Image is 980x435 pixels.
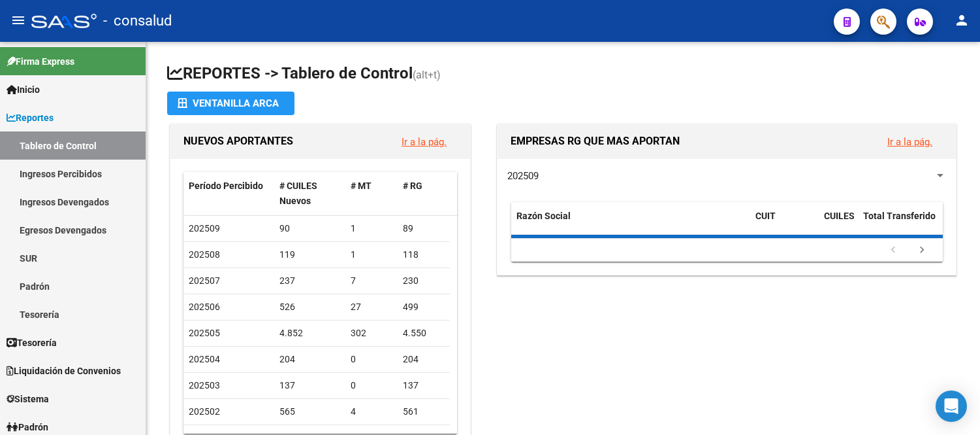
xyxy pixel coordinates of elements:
[7,364,121,378] span: Liquidación de Convenios
[7,54,74,69] span: Firma Express
[391,130,457,154] button: Ir a la pág.
[279,247,340,262] div: 119
[858,202,949,245] datatable-header-cell: Total Transferido
[189,181,263,191] span: Período Percibido
[279,326,340,341] div: 4.852
[936,391,967,422] div: Open Intercom Messenger
[403,326,445,341] div: 4.550
[511,135,680,147] span: EMPRESAS RG QUE MAS APORTAN
[507,170,539,182] span: 202509
[167,92,294,115] button: Ventanilla ARCA
[403,247,445,262] div: 118
[877,130,943,154] button: Ir a la pág.
[10,12,26,28] mat-icon: menu
[351,181,371,191] span: # MT
[750,202,819,245] datatable-header-cell: CUIT
[516,211,571,221] span: Razón Social
[351,221,392,236] div: 1
[909,243,934,258] a: go to next page
[189,302,220,312] span: 202506
[403,404,445,419] div: 561
[178,92,284,115] div: Ventanilla ARCA
[7,420,48,434] span: Padrón
[403,221,445,236] div: 89
[189,328,220,338] span: 202505
[403,273,445,288] div: 230
[7,336,57,350] span: Tesorería
[189,249,220,260] span: 202508
[413,69,441,81] span: (alt+t)
[189,406,220,417] span: 202502
[7,111,54,125] span: Reportes
[403,300,445,315] div: 499
[351,378,392,393] div: 0
[103,7,172,35] span: - consalud
[954,12,970,28] mat-icon: person
[167,63,959,86] h1: REPORTES -> Tablero de Control
[189,223,220,234] span: 202509
[755,211,776,221] span: CUIT
[189,275,220,286] span: 202507
[351,404,392,419] div: 4
[351,352,392,367] div: 0
[279,404,340,419] div: 565
[403,378,445,393] div: 137
[189,380,220,391] span: 202503
[887,136,932,148] a: Ir a la pág.
[819,202,858,245] datatable-header-cell: CUILES
[351,247,392,262] div: 1
[183,135,293,147] span: NUEVOS APORTANTES
[279,181,317,206] span: # CUILES Nuevos
[351,300,392,315] div: 27
[279,221,340,236] div: 90
[279,378,340,393] div: 137
[279,352,340,367] div: 204
[824,211,855,221] span: CUILES
[7,82,40,97] span: Inicio
[881,243,906,258] a: go to previous page
[511,202,750,245] datatable-header-cell: Razón Social
[7,392,49,406] span: Sistema
[345,172,398,215] datatable-header-cell: # MT
[351,273,392,288] div: 7
[274,172,345,215] datatable-header-cell: # CUILES Nuevos
[403,181,422,191] span: # RG
[183,172,274,215] datatable-header-cell: Período Percibido
[863,211,936,221] span: Total Transferido
[403,352,445,367] div: 204
[279,300,340,315] div: 526
[189,354,220,364] span: 202504
[402,136,447,148] a: Ir a la pág.
[351,326,392,341] div: 302
[398,172,450,215] datatable-header-cell: # RG
[279,273,340,288] div: 237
